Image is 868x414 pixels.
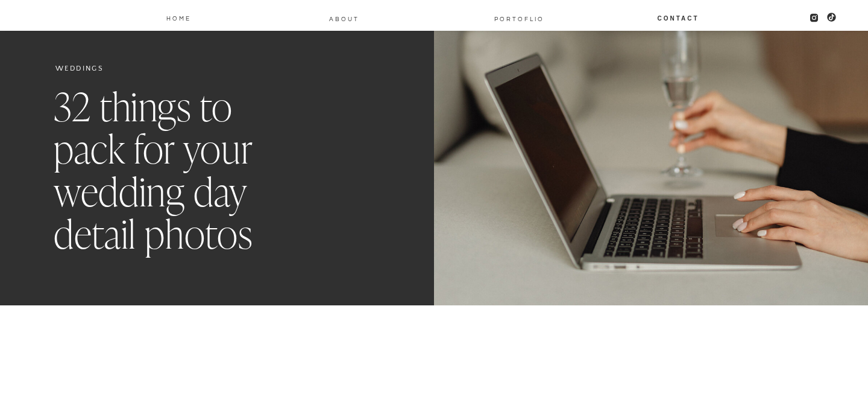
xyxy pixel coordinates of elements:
[489,13,549,23] a: PORTOFLIO
[329,13,360,23] a: About
[656,13,700,22] a: Contact
[55,65,104,72] a: Weddings
[165,13,192,22] a: Home
[54,87,308,257] h1: 32 things to pack for your wedding day detail photos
